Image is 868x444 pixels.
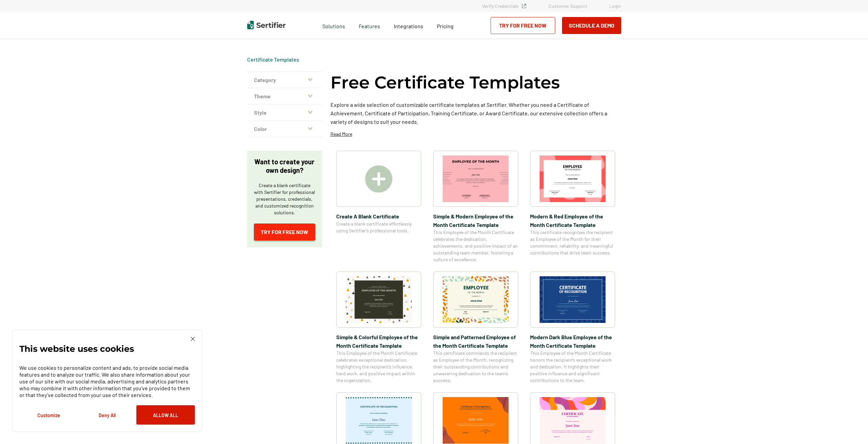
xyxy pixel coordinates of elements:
a: Customer Support [548,3,587,9]
span: Modern & Red Employee of the Month Certificate Template [530,212,615,229]
span: This Employee of the Month Certificate celebrates the dedication, achievements, and positive impa... [433,229,518,263]
img: Verified [522,4,526,8]
p: We use cookies to personalize content and ads, to provide social media features and to analyze ou... [19,364,195,398]
p: Explore a wide selection of customizable certificate templates at Sertifier. Whether you need a C... [330,100,621,126]
button: Schedule a Demo [562,17,621,34]
iframe: Chat Widget [834,411,868,444]
span: This Employee of the Month Certificate honors the recipient’s exceptional work and dedication. It... [530,350,615,384]
a: Login [609,3,621,9]
img: Create A Blank Certificate [365,165,392,193]
span: Create a blank certificate effortlessly using Sertifier’s professional tools. [336,220,421,234]
img: Modern Dark Blue Employee of the Month Certificate Template [540,276,606,323]
a: Simple and Patterned Employee of the Month Certificate TemplateSimple and Patterned Employee of t... [433,272,518,384]
a: Modern & Red Employee of the Month Certificate TemplateModern & Red Employee of the Month Certifi... [530,151,615,263]
span: Simple and Patterned Employee of the Month Certificate Template [433,333,518,350]
img: Sertifier | Digital Credentialing Platform [247,21,286,29]
img: Certificate of Recognition for Teachers Template [346,397,412,444]
span: Simple & Colorful Employee of the Month Certificate Template [336,333,421,350]
p: This website uses cookies [19,345,134,352]
img: Simple and Patterned Employee of the Month Certificate Template [443,276,509,323]
button: Style [247,104,322,121]
a: Integrations [394,21,423,30]
span: Solutions [322,21,345,30]
span: This certificate commends the recipient as Employee of the Month, recognizing their outstanding c... [433,350,518,384]
p: Create a blank certificate with Sertifier for professional presentations, credentials, and custom... [254,182,315,216]
button: Category [247,72,322,88]
button: Customize [19,405,78,425]
a: Modern Dark Blue Employee of the Month Certificate TemplateModern Dark Blue Employee of the Month... [530,272,615,384]
a: Simple & Colorful Employee of the Month Certificate TemplateSimple & Colorful Employee of the Mon... [336,272,421,384]
a: Certificate Templates [247,56,299,63]
span: Create A Blank Certificate [336,212,421,220]
a: Pricing [437,21,454,30]
a: Try for Free Now [254,224,315,241]
p: Want to create your own design? [254,158,315,175]
img: Cookie Popup Close [191,337,195,341]
span: Integrations [394,23,423,29]
img: Certificate of Recognition for Pastor [443,397,509,444]
span: Simple & Modern Employee of the Month Certificate Template [433,212,518,229]
p: Read More [330,131,352,137]
img: Modern & Red Employee of the Month Certificate Template [540,155,606,202]
span: Features [359,21,380,30]
h1: Free Certificate Templates [330,71,560,94]
button: Color [247,121,322,137]
span: Modern Dark Blue Employee of the Month Certificate Template [530,333,615,350]
button: Theme [247,88,322,104]
span: This Employee of the Month Certificate celebrates exceptional dedication, highlighting the recipi... [336,350,421,384]
a: Try for Free Now [491,17,555,34]
button: Allow All [136,405,195,425]
span: This certificate recognizes the recipient as Employee of the Month for their commitment, reliabil... [530,229,615,256]
a: Simple & Modern Employee of the Month Certificate TemplateSimple & Modern Employee of the Month C... [433,151,518,263]
span: Pricing [437,23,454,29]
a: Verify Credentials [482,3,526,9]
button: Deny All [78,405,136,425]
img: Certificate of Achievement for Preschool Template [540,397,606,444]
img: Simple & Colorful Employee of the Month Certificate Template [346,276,412,323]
div: Breadcrumb [247,56,299,63]
img: Simple & Modern Employee of the Month Certificate Template [443,155,509,202]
